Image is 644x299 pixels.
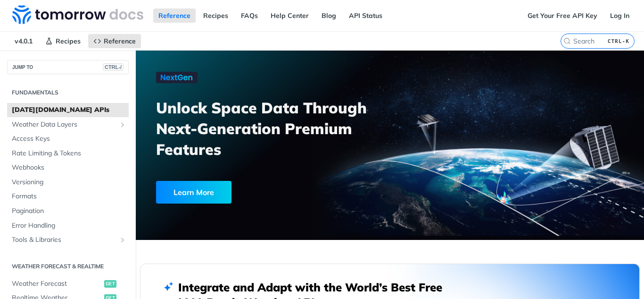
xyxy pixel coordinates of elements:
span: get [104,280,116,288]
span: [DATE][DOMAIN_NAME] APIs [12,105,126,115]
span: Access Keys [12,134,126,144]
a: Rate Limiting & Tokens [7,146,129,161]
span: Versioning [12,178,126,187]
kbd: CTRL-K [605,36,632,46]
a: Learn More [156,181,351,204]
svg: Search [563,37,571,45]
span: Formats [12,192,126,201]
a: Recipes [198,9,233,23]
h3: Unlock Space Data Through Next-Generation Premium Features [156,97,400,160]
img: Tomorrow.io Weather API Docs [12,5,143,24]
span: CTRL-/ [103,63,124,71]
a: Pagination [7,204,129,218]
a: FAQs [236,9,263,23]
span: Weather Data Layers [12,120,116,129]
a: Get Your Free API Key [522,9,603,23]
span: Webhooks [12,163,126,172]
span: v4.0.1 [9,34,38,48]
a: Weather Forecastget [7,277,129,291]
button: Show subpages for Weather Data Layers [119,121,126,128]
span: Pagination [12,206,126,216]
a: [DATE][DOMAIN_NAME] APIs [7,103,129,117]
button: JUMP TOCTRL-/ [7,60,129,74]
a: Reference [88,34,141,48]
a: Help Center [265,9,314,23]
button: Show subpages for Tools & Libraries [119,236,126,244]
a: Error Handling [7,219,129,233]
h2: Fundamentals [7,88,129,97]
a: Formats [7,189,129,204]
span: Weather Forecast [12,279,102,289]
img: NextGen [156,72,198,83]
span: Reference [104,37,136,45]
span: Error Handling [12,221,126,231]
a: Recipes [40,34,86,48]
a: Tools & LibrariesShow subpages for Tools & Libraries [7,233,129,247]
a: Versioning [7,175,129,189]
a: Blog [316,9,341,23]
span: Rate Limiting & Tokens [12,149,126,158]
a: Weather Data LayersShow subpages for Weather Data Layers [7,118,129,132]
a: Log In [605,9,635,23]
span: Recipes [56,37,81,45]
h2: Weather Forecast & realtime [7,262,129,271]
span: Tools & Libraries [12,235,116,245]
a: Webhooks [7,161,129,175]
a: Access Keys [7,132,129,146]
a: Reference [153,9,196,23]
a: API Status [344,9,388,23]
div: Learn More [156,181,231,204]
